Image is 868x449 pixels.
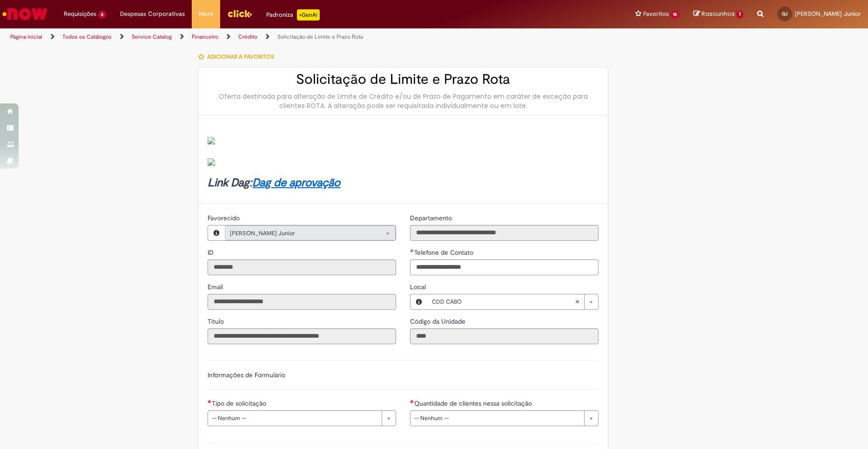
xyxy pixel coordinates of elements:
[230,226,372,241] span: [PERSON_NAME] Junior
[410,225,599,241] input: Departamento
[212,399,268,408] span: Tipo de solicitação
[208,225,225,240] button: Favorecido, Visualizar este registro Genivaldo Maia Do Nascimento Junior
[208,259,396,275] input: ID
[238,33,257,41] a: Crédito
[570,294,584,309] abbr: Limpar campo Local
[266,9,320,20] div: Padroniza
[410,294,427,309] button: Local, Visualizar este registro CDD CABO
[208,176,340,190] strong: Link Dag:
[414,411,579,426] span: -- Nenhum --
[208,283,225,291] span: Somente leitura - Email
[414,399,534,408] span: Quantidade de clientes nessa solicitação
[208,282,225,292] label: Somente leitura - Email
[414,248,475,257] span: Telefone de Contato
[208,158,215,166] img: sys_attachment.do
[252,176,340,190] a: Dag de aprovação
[432,294,575,309] span: CDD CABO
[208,72,599,87] h2: Solicitação de Limite e Prazo Rota
[208,294,396,310] input: Email
[199,9,213,19] span: More
[427,294,598,309] a: CDD CABOLimpar campo Local
[208,328,396,344] input: Título
[208,248,215,257] label: Somente leitura - ID
[643,9,669,19] span: Favoritos
[795,10,861,18] span: [PERSON_NAME] Junior
[410,317,467,326] span: Somente leitura - Código da Unidade
[208,214,242,222] span: Somente leitura - Favorecido
[132,33,172,41] a: Service Catalog
[120,9,185,19] span: Despesas Corporativas
[208,317,226,326] label: Somente leitura - Título
[782,11,787,17] span: GJ
[225,225,396,240] a: [PERSON_NAME] JuniorLimpar campo Favorecido
[198,47,279,67] button: Adicionar a Favoritos
[297,9,320,20] p: +GenAi
[208,400,212,403] span: Necessários
[212,411,377,426] span: -- Nenhum --
[62,33,112,41] a: Todos os Catálogos
[98,11,106,19] span: 6
[208,92,599,110] div: Oferta destinada para alteração de Limite de Crédito e/ou de Prazo de Pagamento em caráter de exc...
[671,11,680,19] span: 18
[410,249,414,252] span: Obrigatório Preenchido
[410,213,454,223] label: Somente leitura - Departamento
[227,7,252,20] img: click_logo_yellow_360x200.png
[192,33,218,41] a: Financeiro
[410,317,467,326] label: Somente leitura - Código da Unidade
[7,28,572,46] ul: Trilhas de página
[64,9,96,19] span: Requisições
[208,137,215,144] img: sys_attachment.do
[410,259,599,275] input: Telefone de Contato
[1,5,49,23] img: ServiceNow
[736,10,743,19] span: 1
[208,371,285,379] label: Informações de Formulário
[693,10,743,19] a: Rascunhos
[277,33,363,41] a: Solicitação de Limite e Prazo Rota
[207,53,274,61] span: Adicionar a Favoritos
[410,400,414,403] span: Necessários
[701,9,735,18] span: Rascunhos
[208,317,226,326] span: Somente leitura - Título
[10,33,42,41] a: Página inicial
[410,283,428,291] span: Local
[410,328,599,344] input: Código da Unidade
